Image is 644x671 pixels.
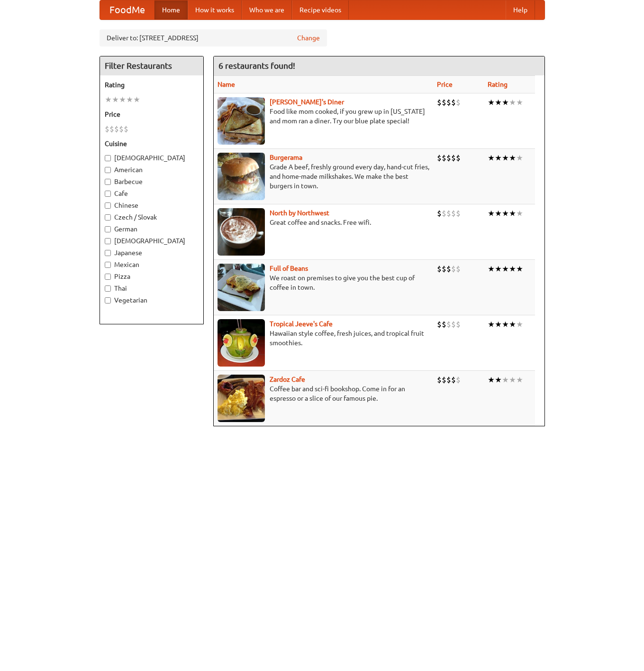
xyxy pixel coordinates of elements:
[105,284,199,293] label: Thai
[119,94,126,105] li: ★
[105,260,199,269] label: Mexican
[502,208,509,219] li: ★
[446,208,451,219] li: $
[105,212,199,222] label: Czech / Slovak
[218,97,265,145] img: sallys.jpg
[516,375,523,385] li: ★
[488,208,495,219] li: ★
[105,153,199,163] label: [DEMOGRAPHIC_DATA]
[495,97,502,108] li: ★
[442,375,446,385] li: $
[105,191,111,197] input: Cafe
[105,167,111,173] input: American
[509,153,516,163] li: ★
[105,224,199,234] label: German
[495,264,502,274] li: ★
[451,153,456,163] li: $
[509,375,516,385] li: ★
[218,107,429,126] p: Food like mom cooked, if you grew up in [US_STATE] and mom ran a diner. Try our blue plate special!
[105,272,199,281] label: Pizza
[105,250,111,256] input: Japanese
[109,124,114,134] li: $
[133,94,140,105] li: ★
[105,214,111,221] input: Czech / Slovak
[502,153,509,163] li: ★
[446,264,451,274] li: $
[451,375,456,385] li: $
[270,320,333,328] a: Tropical Jeeve's Cafe
[105,110,199,119] h5: Price
[446,319,451,330] li: $
[114,124,119,134] li: $
[100,56,203,75] h4: Filter Restaurants
[495,319,502,330] li: ★
[105,262,111,268] input: Mexican
[516,97,523,108] li: ★
[105,202,111,209] input: Chinese
[451,264,456,274] li: $
[218,162,429,191] p: Grade A beef, freshly ground every day, hand-cut fries, and home-made milkshakes. We make the bes...
[270,154,302,161] b: Burgerama
[218,218,429,227] p: Great coffee and snacks. Free wifi.
[446,375,451,385] li: $
[105,177,199,186] label: Barbecue
[270,376,305,383] a: Zardoz Cafe
[270,265,308,272] a: Full of Beans
[270,209,329,217] b: North by Northwest
[516,319,523,330] li: ★
[126,94,133,105] li: ★
[218,329,429,348] p: Hawaiian style coffee, fresh juices, and tropical fruit smoothies.
[218,153,265,200] img: burgerama.jpg
[456,264,461,274] li: $
[112,94,119,105] li: ★
[105,201,199,210] label: Chinese
[456,375,461,385] li: $
[437,97,442,108] li: $
[105,139,199,148] h5: Cuisine
[105,248,199,257] label: Japanese
[218,375,265,422] img: zardoz.jpg
[105,94,112,105] li: ★
[218,61,295,70] ng-pluralize: 6 restaurants found!
[442,264,446,274] li: $
[488,81,508,88] a: Rating
[488,264,495,274] li: ★
[437,208,442,219] li: $
[105,189,199,198] label: Cafe
[442,208,446,219] li: $
[297,33,320,43] a: Change
[516,264,523,274] li: ★
[456,97,461,108] li: $
[105,297,111,303] input: Vegetarian
[105,155,111,161] input: [DEMOGRAPHIC_DATA]
[442,153,446,163] li: $
[292,0,349,19] a: Recipe videos
[100,0,154,19] a: FoodMe
[442,319,446,330] li: $
[105,165,199,175] label: American
[509,319,516,330] li: ★
[516,153,523,163] li: ★
[105,274,111,280] input: Pizza
[495,208,502,219] li: ★
[105,285,111,292] input: Thai
[218,208,265,256] img: north.jpg
[119,124,124,134] li: $
[437,375,442,385] li: $
[488,153,495,163] li: ★
[446,153,451,163] li: $
[442,97,446,108] li: $
[488,97,495,108] li: ★
[105,238,111,244] input: [DEMOGRAPHIC_DATA]
[451,97,456,108] li: $
[154,0,188,19] a: Home
[105,80,199,90] h5: Rating
[495,375,502,385] li: ★
[437,264,442,274] li: $
[242,0,292,19] a: Who we are
[437,319,442,330] li: $
[100,29,327,46] div: Deliver to: [STREET_ADDRESS]
[105,179,111,185] input: Barbecue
